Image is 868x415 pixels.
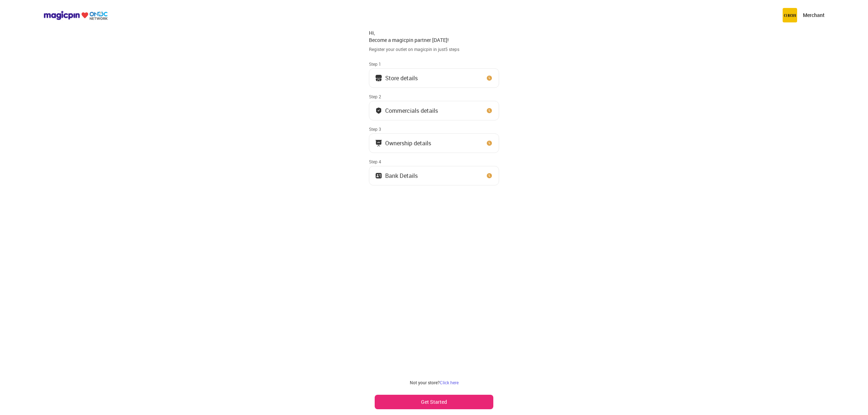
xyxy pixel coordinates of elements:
[375,107,382,114] img: bank_details_tick.fdc3558c.svg
[385,76,418,80] div: Store details
[783,8,797,22] img: circus.b677b59b.png
[369,61,499,67] div: Step 1
[369,29,499,43] div: Hi, Become a magicpin partner [DATE]!
[486,107,493,114] img: clock_icon_new.67dbf243.svg
[43,10,108,20] img: ondc-logo-new-small.8a59708e.svg
[369,126,499,132] div: Step 3
[369,101,499,120] button: Commercials details
[375,395,493,409] button: Get Started
[375,172,382,179] img: ownership_icon.37569ceb.svg
[369,133,499,153] button: Ownership details
[385,141,431,145] div: Ownership details
[369,68,499,88] button: Store details
[486,74,493,82] img: clock_icon_new.67dbf243.svg
[385,174,418,177] div: Bank Details
[410,380,440,385] span: Not your store?
[375,140,382,147] img: commercials_icon.983f7837.svg
[369,159,499,164] div: Step 4
[486,140,493,147] img: clock_icon_new.67dbf243.svg
[440,380,459,385] a: Click here
[486,172,493,179] img: clock_icon_new.67dbf243.svg
[369,94,499,99] div: Step 2
[375,74,382,82] img: storeIcon.9b1f7264.svg
[803,12,825,19] p: Merchant
[369,46,499,52] div: Register your outlet on magicpin in just 5 steps
[369,166,499,185] button: Bank Details
[385,109,438,112] div: Commercials details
